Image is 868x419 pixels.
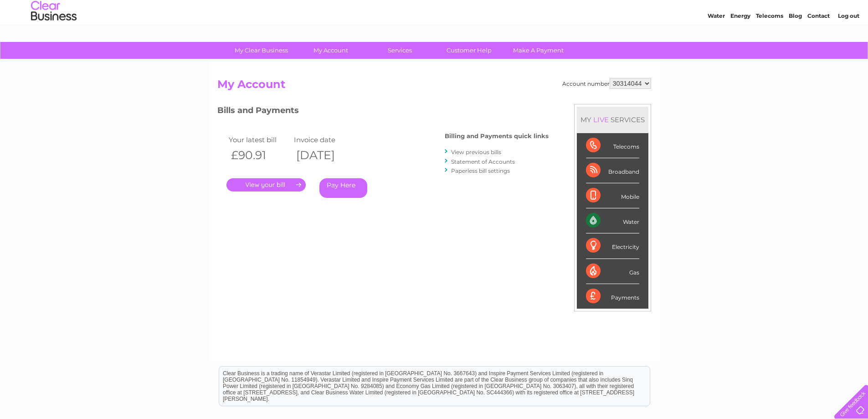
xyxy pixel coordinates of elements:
[292,134,357,146] td: Invoice date
[577,107,648,133] div: MY SERVICES
[319,178,367,198] a: Pay Here
[445,133,549,140] h4: Billing and Payments quick links
[219,5,650,44] div: Clear Business is a trading name of Verastar Limited (registered in [GEOGRAPHIC_DATA] No. 3667643...
[224,42,299,59] a: My Clear Business
[451,149,501,155] a: View previous bills
[501,42,576,59] a: Make A Payment
[31,24,77,52] img: logo.png
[562,78,651,89] div: Account number
[586,284,639,309] div: Payments
[789,39,802,46] a: Blog
[226,146,292,165] th: £90.91
[226,134,292,146] td: Your latest bill
[807,39,830,46] a: Contact
[292,146,357,165] th: [DATE]
[591,115,611,124] div: LIVE
[696,5,759,16] a: 0333 014 3131
[362,42,437,59] a: Services
[586,158,639,183] div: Broadband
[586,233,639,259] div: Electricity
[838,39,859,46] a: Log out
[451,167,510,174] a: Paperless bill settings
[451,158,515,165] a: Statement of Accounts
[226,178,306,191] a: .
[586,133,639,158] div: Telecoms
[293,42,368,59] a: My Account
[756,39,783,46] a: Telecoms
[586,259,639,284] div: Gas
[586,208,639,233] div: Water
[730,39,750,46] a: Energy
[217,104,549,120] h3: Bills and Payments
[217,78,651,95] h2: My Account
[431,42,507,59] a: Customer Help
[586,183,639,208] div: Mobile
[708,39,725,46] a: Water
